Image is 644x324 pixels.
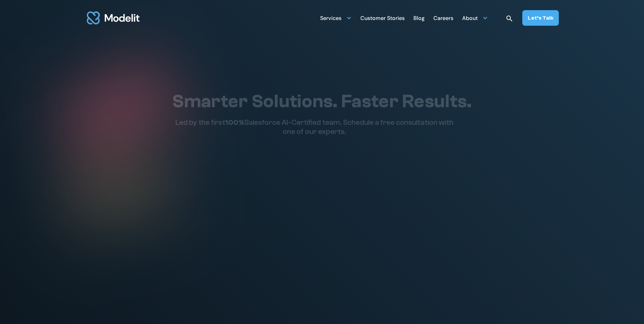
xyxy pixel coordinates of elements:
[320,12,341,25] div: Services
[360,11,405,24] a: Customer Stories
[86,7,141,28] img: modelit logo
[462,11,488,24] div: About
[172,90,472,113] h1: Smarter Solutions. Faster Results.
[320,11,352,24] div: Services
[86,7,141,28] a: home
[172,118,457,136] p: Led by the first Salesforce AI-Certified team. Schedule a free consultation with one of our experts.
[433,12,453,25] div: Careers
[413,12,425,25] div: Blog
[462,12,478,25] div: About
[225,118,244,127] span: 100%
[413,11,425,24] a: Blog
[433,11,453,24] a: Careers
[528,14,553,22] div: Let’s Talk
[360,12,405,25] div: Customer Stories
[522,10,559,26] a: Let’s Talk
